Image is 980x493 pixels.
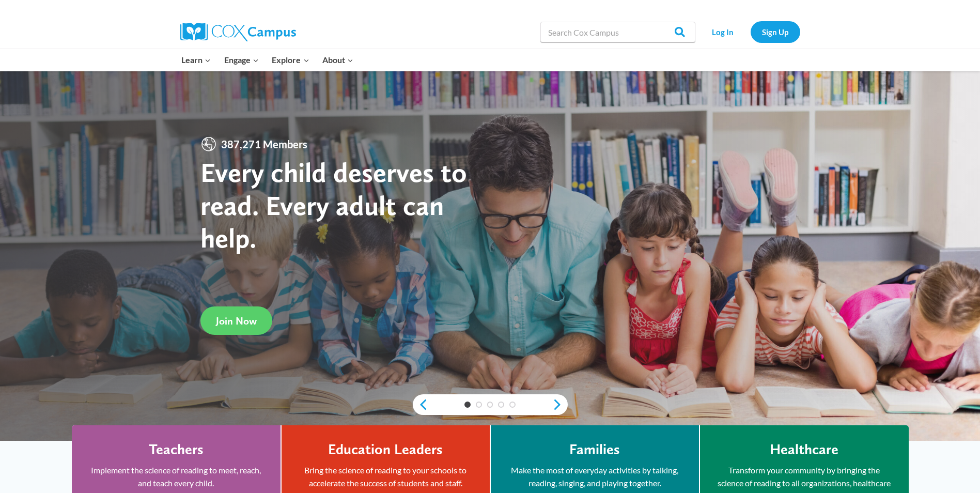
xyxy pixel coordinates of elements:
[701,21,745,42] a: Log In
[569,441,620,458] h4: Families
[413,398,428,411] a: previous
[770,441,838,458] h4: Healthcare
[322,53,353,67] span: About
[498,402,504,408] a: 4
[181,53,211,67] span: Learn
[701,21,800,42] nav: Secondary Navigation
[175,49,360,71] nav: Primary Navigation
[464,402,471,408] a: 1
[540,22,695,42] input: Search Cox Campus
[328,441,443,458] h4: Education Leaders
[180,23,296,41] img: Cox Campus
[476,402,482,408] a: 2
[509,402,516,408] a: 5
[200,306,272,335] a: Join Now
[413,394,568,415] div: content slider buttons
[149,441,204,458] h4: Teachers
[272,53,309,67] span: Explore
[487,402,493,408] a: 3
[200,156,467,254] strong: Every child deserves to read. Every adult can help.
[751,21,800,42] a: Sign Up
[216,315,257,327] span: Join Now
[506,464,683,490] p: Make the most of everyday activities by talking, reading, singing, and playing together.
[552,398,568,411] a: next
[217,136,312,152] span: 387,271 Members
[297,464,474,490] p: Bring the science of reading to your schools to accelerate the success of students and staff.
[87,464,265,490] p: Implement the science of reading to meet, reach, and teach every child.
[224,53,259,67] span: Engage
